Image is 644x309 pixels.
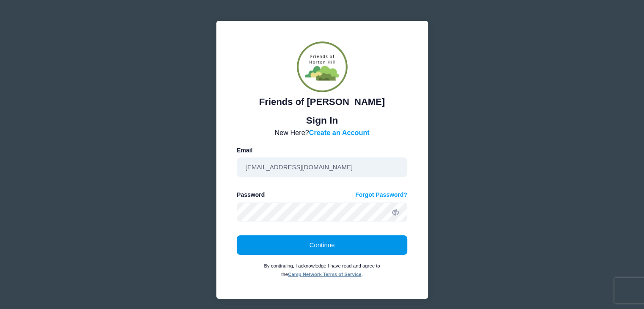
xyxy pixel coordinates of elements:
a: Forgot Password? [355,190,407,199]
small: By continuing, I acknowledge I have read and agree to the . [264,263,380,277]
label: Password [237,190,265,199]
button: Continue [237,235,407,255]
a: Camp Network Terms of Service [288,272,361,277]
a: Create an Account [309,129,370,136]
label: Email [237,146,252,155]
div: Sign In [237,113,407,127]
img: Friends of Horton Hill [297,41,348,92]
div: Friends of [PERSON_NAME] [237,95,407,109]
div: New Here? [237,127,407,138]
